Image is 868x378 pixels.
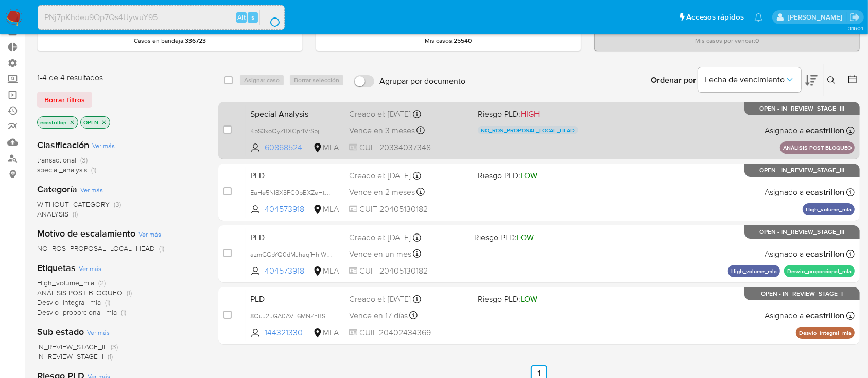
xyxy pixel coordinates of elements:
span: Accesos rápidos [686,12,744,23]
a: Salir [849,12,860,23]
span: 3.160.1 [848,24,863,32]
p: ezequiel.castrillon@mercadolibre.com [788,12,846,22]
input: Buscar usuario o caso... [38,11,284,24]
span: Alt [237,12,246,22]
button: search-icon [259,10,281,25]
span: s [251,12,254,22]
a: Notificaciones [754,13,763,22]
